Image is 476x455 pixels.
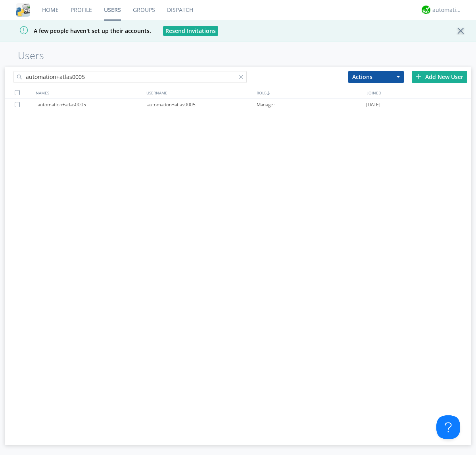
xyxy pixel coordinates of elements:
div: automation+atlas0005 [147,99,257,111]
img: plus.svg [416,74,421,79]
div: USERNAME [144,87,255,98]
div: Add New User [412,71,467,83]
span: A few people haven't set up their accounts. [6,27,151,35]
div: NAMES [34,87,144,98]
input: Search users [13,71,247,83]
div: ROLE [255,87,365,98]
iframe: Toggle Customer Support [436,415,460,439]
div: JOINED [365,87,476,98]
span: [DATE] [366,99,380,111]
div: automation+atlas0005 [38,99,147,111]
a: automation+atlas0005automation+atlas0005Manager[DATE] [5,99,471,111]
button: Resend Invitations [163,26,218,36]
img: cddb5a64eb264b2086981ab96f4c1ba7 [16,3,30,17]
div: Manager [257,99,366,111]
div: automation+atlas [432,6,462,14]
img: d2d01cd9b4174d08988066c6d424eccd [422,6,430,14]
button: Actions [348,71,404,83]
